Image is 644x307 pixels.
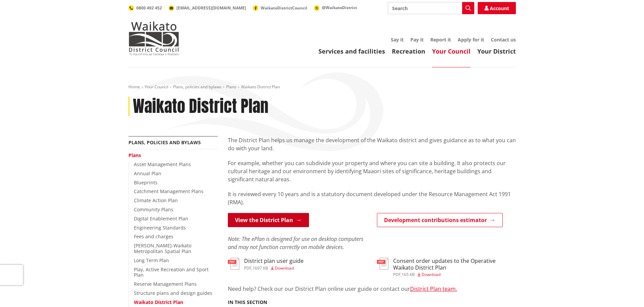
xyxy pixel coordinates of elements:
[134,233,173,240] a: Fees and charges
[458,36,484,43] a: Apply for it
[134,266,209,278] a: Play, Active Recreation and Sport Plan
[318,47,385,55] a: Services and facilities
[173,84,221,90] a: Plans, policies and bylaws
[477,47,516,55] a: Your District
[169,5,246,11] a: [EMAIL_ADDRESS][DOMAIN_NAME]
[228,300,267,305] h5: In this section
[244,258,304,264] h3: District plan user guide
[134,290,212,296] a: Structure plans and design guides
[134,257,169,264] a: Long Term Plan
[228,136,516,152] p: The District Plan helps us manage the development of the Waikato district and gives guidance as t...
[253,265,268,271] span: 1697 KB
[410,285,457,293] a: District Plan team.
[134,197,178,204] a: Climate Action Plan
[613,279,637,303] iframe: Messenger Launcher
[275,265,294,271] span: Download
[228,159,516,183] p: For example, whether you can subdivide your property and where you can site a building. It also p...
[377,258,388,270] img: document-pdf.svg
[134,170,161,177] a: Annual Plan
[228,190,516,206] p: It is reviewed every 10 years and is a statutory document developed under the Resource Management...
[241,84,280,90] span: Waikato District Plan
[228,235,363,251] em: Note: The ePlan is designed for use on desktop computers and may not function correctly on mobile...
[128,139,201,146] a: Plans, policies and bylaws
[133,97,268,116] h1: Waikato District Plan
[422,272,440,277] span: Download
[134,206,173,213] a: Community Plans
[226,84,236,90] a: Plans
[136,5,162,11] span: 0800 492 452
[388,2,474,14] input: Search input
[134,299,183,305] a: Waikato District Plan
[314,5,357,10] a: @WaikatoDistrict
[134,188,204,194] a: Catchment Management Plans
[393,258,516,271] h3: Consent order updates to the Operative Waikato District Plan
[244,265,252,271] span: pdf
[393,273,516,277] div: ,
[228,213,309,227] a: View the District Plan
[128,84,516,90] nav: breadcrumb
[128,5,162,11] a: 0800 492 452
[134,179,158,186] a: Blueprints
[134,224,186,231] a: Engineering Standards
[228,258,304,270] a: District plan user guide pdf,1697 KB Download
[377,258,516,276] a: Consent order updates to the Operative Waikato District Plan pdf,165 KB Download
[228,258,239,270] img: document-pdf.svg
[377,213,503,227] a: Development contributions estimator
[393,272,401,277] span: pdf
[253,5,307,11] a: WaikatoDistrictCouncil
[402,272,415,277] span: 165 KB
[478,2,516,14] a: Account
[261,5,307,11] span: WaikatoDistrictCouncil
[134,161,191,167] a: Asset Management Plans
[134,242,191,254] a: [PERSON_NAME]-Waikato Metropolitan Spatial Plan
[322,5,357,10] span: @WaikatoDistrict
[432,47,471,55] a: Your Council
[410,36,424,43] a: Pay it
[491,36,516,43] a: Contact us
[128,152,141,158] a: Plans
[244,266,304,270] div: ,
[145,84,168,90] a: Your Council
[228,285,516,293] p: Need help? Check our our District Plan online user guide or contact our
[430,36,451,43] a: Report it
[128,84,140,90] a: Home
[176,5,246,11] span: [EMAIL_ADDRESS][DOMAIN_NAME]
[134,215,188,222] a: Digital Enablement Plan
[134,281,197,287] a: Reserve Management Plans
[128,22,179,55] img: Waikato District Council - Te Kaunihera aa Takiwaa o Waikato
[391,36,404,43] a: Say it
[392,47,425,55] a: Recreation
